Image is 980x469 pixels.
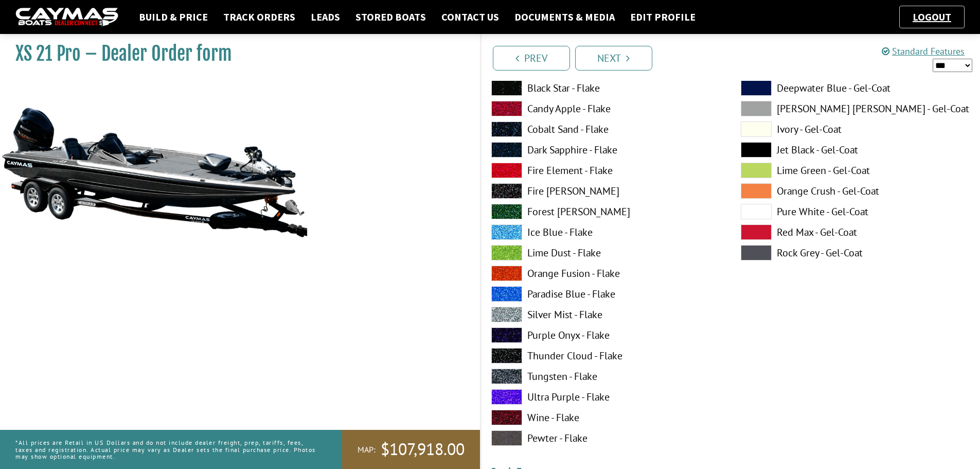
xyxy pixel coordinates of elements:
[491,307,720,322] label: Silver Mist - Flake
[741,121,970,137] label: Ivory - Gel-Coat
[491,142,720,158] label: Dark Sapphire - Flake
[491,369,720,384] label: Tungsten - Flake
[342,430,480,469] a: MAP:$107,918.00
[491,266,720,281] label: Orange Fusion - Flake
[436,10,504,24] a: Contact Us
[491,80,720,96] label: Black Star - Flake
[15,42,454,65] h1: XS 21 Pro – Dealer Order form
[491,327,720,343] label: Purple Onyx - Flake
[741,245,970,260] label: Rock Grey - Gel-Coat
[491,163,720,178] label: Fire Element - Flake
[491,183,720,199] label: Fire [PERSON_NAME]
[741,163,970,178] label: Lime Green - Gel-Coat
[134,10,213,24] a: Build & Price
[491,430,720,446] label: Pewter - Flake
[491,389,720,405] label: Ultra Purple - Flake
[907,10,956,23] a: Logout
[491,121,720,137] label: Cobalt Sand - Flake
[491,245,720,260] label: Lime Dust - Flake
[741,204,970,219] label: Pure White - Gel-Coat
[358,444,376,455] span: MAP:
[741,80,970,96] label: Deepwater Blue - Gel-Coat
[741,224,970,240] label: Red Max - Gel-Coat
[491,348,720,363] label: Thunder Cloud - Flake
[741,101,970,116] label: [PERSON_NAME] [PERSON_NAME] - Gel-Coat
[509,10,620,24] a: Documents & Media
[491,224,720,240] label: Ice Blue - Flake
[741,142,970,158] label: Jet Black - Gel-Coat
[625,10,701,24] a: Edit Profile
[741,183,970,199] label: Orange Crush - Gel-Coat
[15,434,319,465] p: *All prices are Retail in US Dollars and do not include dealer freight, prep, tariffs, fees, taxe...
[575,46,652,71] a: Next
[491,101,720,116] label: Candy Apple - Flake
[350,10,431,24] a: Stored Boats
[493,46,570,71] a: Prev
[491,286,720,302] label: Paradise Blue - Flake
[15,8,118,27] img: caymas-dealer-connect-2ed40d3bc7270c1d8d7ffb4b79bf05adc795679939227970def78ec6f6c03838.gif
[381,439,465,460] span: $107,918.00
[218,10,300,24] a: Track Orders
[306,10,345,24] a: Leads
[491,204,720,219] label: Forest [PERSON_NAME]
[491,410,720,425] label: Wine - Flake
[882,45,965,57] a: Standard Features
